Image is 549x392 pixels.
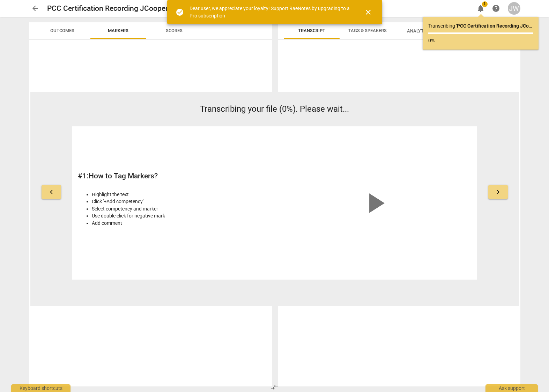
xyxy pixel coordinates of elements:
[47,4,174,13] h2: PCC Certification Recording JCooper 2
[31,4,39,13] span: arrow_back
[348,28,387,33] span: Tags & Speakers
[358,186,392,220] span: play_arrow
[92,205,271,213] li: Select competency and marker
[200,104,349,114] span: Transcribing your file (0%). Please wait...
[485,384,538,392] div: Ask support
[270,383,279,391] span: compare_arrows
[407,28,439,34] span: Analytics
[108,28,128,33] span: Markers
[92,198,271,205] li: Click '+Add competency'
[476,4,485,13] span: notifications
[492,4,500,13] span: help
[11,384,71,392] div: Keyboard shortcuts
[494,188,502,196] span: keyboard_arrow_right
[482,1,488,7] span: 1
[50,28,74,33] span: Outcomes
[92,191,271,198] li: Highlight the text
[490,2,502,15] a: Help
[78,172,271,180] h2: # 1 : How to Tag Markers?
[176,8,184,16] span: check_circle
[92,220,271,227] li: Add comment
[428,37,533,44] p: 0%
[190,5,351,19] div: Dear user, we appreciate your loyalty! Support RaeNotes by upgrading to a
[166,28,183,33] span: Scores
[47,188,55,196] span: keyboard_arrow_left
[298,28,325,33] span: Transcript
[428,22,533,30] p: Transcribing ...
[508,2,520,15] button: JW
[92,212,271,220] li: Use double click for negative mark
[190,13,225,19] a: Pro subscription
[474,2,487,15] button: Notifications
[364,8,372,16] span: close
[360,4,377,21] button: Close
[456,23,543,29] b: ' PCC Certification Recording JCooper 2 '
